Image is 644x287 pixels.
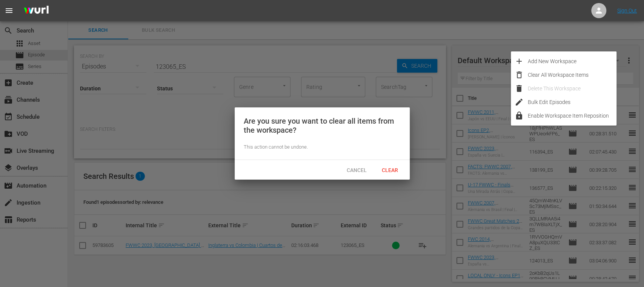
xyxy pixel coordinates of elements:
a: Sign Out [617,8,637,14]
span: lock [515,111,524,120]
div: Bulk Edit Episodes [528,95,616,109]
span: Cancel [341,167,373,173]
span: Clear [376,167,404,173]
span: delete [515,84,524,93]
div: Enable Workspace Item Reposition [528,109,616,123]
span: add [515,57,524,66]
img: ans4CAIJ8jUAAAAAAAAAAAAAAAAAAAAAAAAgQb4GAAAAAAAAAAAAAAAAAAAAAAAAJMjXAAAAAAAAAAAAAAAAAAAAAAAAgAT5G... [18,2,54,20]
div: Add New Workspace [528,54,616,68]
button: Clear [373,163,407,177]
button: Cancel [340,163,373,177]
div: Delete This Workspace [528,82,616,95]
span: edit [515,98,524,107]
div: Are you sure you want to clear all items from the workspace? [244,116,401,135]
div: Clear All Workspace Items [528,68,616,82]
span: menu [5,6,14,15]
div: This action cannot be undone. [244,144,401,151]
